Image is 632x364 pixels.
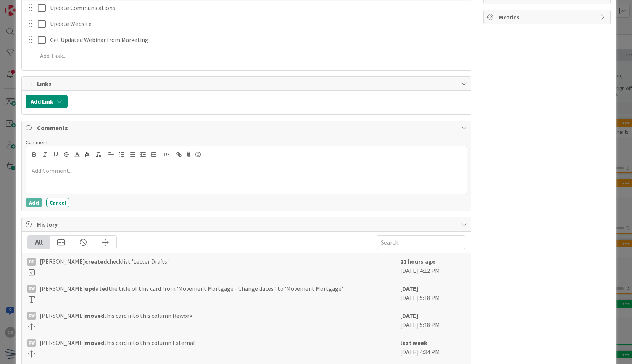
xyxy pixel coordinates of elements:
span: History [37,220,457,229]
p: Update Website [50,19,466,28]
div: [DATE] 4:34 PM [400,338,465,357]
div: DD [27,258,36,266]
b: last week [400,339,427,346]
span: Comments [37,123,457,132]
b: created [85,258,107,265]
p: Get Updated Webinar from Marketing [50,35,466,44]
span: Comment [26,139,48,146]
div: [DATE] 4:12 PM [400,257,465,276]
span: [PERSON_NAME] checklist 'Letter Drafts' [40,257,169,266]
div: [DATE] 5:18 PM [400,311,465,330]
b: moved [85,339,104,346]
button: Cancel [46,198,69,207]
div: [DATE] 5:18 PM [400,284,465,303]
div: All [28,236,50,249]
b: [DATE] [400,285,418,292]
b: [DATE] [400,312,418,319]
input: Search... [377,235,465,249]
span: [PERSON_NAME] this card into this column External [40,338,195,347]
b: 22 hours ago [400,258,436,265]
span: [PERSON_NAME] the title of this card from 'Movement Mortgage - Change dates ' to 'Movement Mortgage' [40,284,343,293]
button: Add Link [26,95,68,108]
b: moved [85,312,104,319]
p: Update Communications [50,3,466,12]
span: Links [37,79,457,88]
div: RW [27,312,36,320]
div: RW [27,339,36,347]
div: RW [27,285,36,293]
span: Metrics [499,13,597,22]
button: Add [26,198,42,207]
b: updated [85,285,108,292]
span: [PERSON_NAME] this card into this column Rework [40,311,192,320]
